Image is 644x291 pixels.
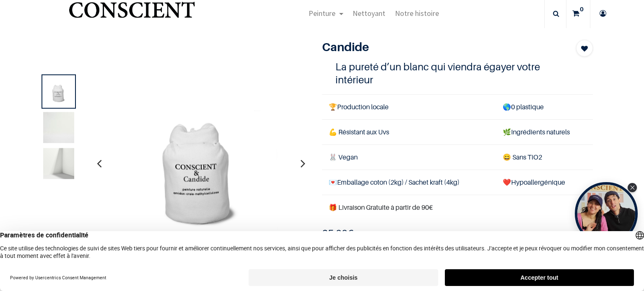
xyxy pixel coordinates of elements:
span: Peinture [309,8,335,18]
span: 💌 [329,178,337,186]
span: 35,00 [322,227,348,239]
button: Add to wishlist [576,40,593,57]
span: 🏆 [329,103,337,111]
font: 🎁 Livraison Gratuite à partir de 90€ [329,203,433,211]
h4: La pureté d’un blanc qui viendra égayer votre intérieur [335,60,579,86]
span: 💪 Résistant aux Uvs [329,128,389,136]
div: Open Tolstoy widget [575,182,638,245]
h1: Candide [322,40,552,54]
img: Product image [43,112,74,143]
span: 😄 S [503,153,516,161]
div: Tolstoy bubble widget [575,182,638,245]
div: Open Tolstoy [575,182,638,245]
button: Open chat widget [7,7,32,32]
img: Product image [43,76,74,107]
div: Close Tolstoy widget [628,183,637,192]
b: € [322,227,353,239]
span: 🌎 [503,103,511,111]
td: Ingrédients naturels [496,119,593,144]
span: 🌿 [503,128,511,136]
span: Notre histoire [395,8,439,18]
td: ❤️Hypoallergénique [496,170,593,195]
td: 0 plastique [496,94,593,119]
span: Add to wishlist [581,44,588,54]
span: 🐰 Vegan [329,153,358,161]
td: Emballage coton (2kg) / Sachet kraft (4kg) [322,170,496,195]
sup: 0 [578,5,586,13]
img: Product image [108,71,292,255]
span: Nettoyant [353,8,385,18]
td: Production locale [322,94,496,119]
img: Product image [43,148,74,179]
td: ans TiO2 [496,144,593,170]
